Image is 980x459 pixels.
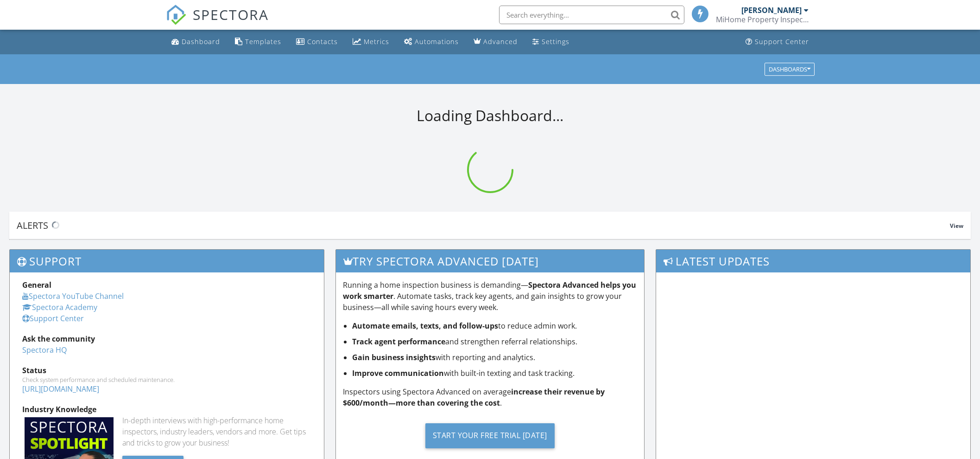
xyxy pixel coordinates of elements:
strong: Automate emails, texts, and follow-ups [352,321,498,331]
h3: Latest Updates [656,250,970,272]
li: and strengthen referral relationships. [352,336,638,347]
strong: Track agent performance [352,336,445,347]
img: The Best Home Inspection Software - Spectora [166,5,186,25]
div: Industry Knowledge [22,404,311,415]
li: with reporting and analytics. [352,352,638,363]
a: Settings [529,33,573,51]
strong: Gain business insights [352,352,436,362]
div: Status [22,365,311,376]
div: Check system performance and scheduled maintenance. [22,376,311,383]
div: [PERSON_NAME] [741,6,802,15]
a: [URL][DOMAIN_NAME] [22,384,99,394]
a: SPECTORA [166,13,269,32]
li: to reduce admin work. [352,320,638,331]
li: with built-in texting and task tracking. [352,368,638,379]
div: Contacts [307,37,338,46]
a: Spectora YouTube Channel [22,291,124,301]
a: Contacts [292,33,341,51]
div: Dashboards [769,66,810,72]
strong: Improve communication [352,368,444,378]
a: Start Your Free Trial [DATE] [343,416,638,455]
div: Ask the community [22,333,311,344]
a: Support Center [22,313,84,323]
h3: Try spectora advanced [DATE] [336,250,645,272]
div: Start Your Free Trial [DATE] [425,423,555,448]
a: Templates [231,33,285,51]
div: Metrics [364,37,389,46]
h3: Support [10,250,324,272]
div: Dashboard [182,37,220,46]
a: Spectora HQ [22,345,67,355]
div: Automations [415,37,459,46]
div: In-depth interviews with high-performance home inspectors, industry leaders, vendors and more. Ge... [122,415,311,448]
strong: General [22,280,51,290]
a: Metrics [349,33,393,51]
div: Settings [542,37,569,46]
p: Running a home inspection business is demanding— . Automate tasks, track key agents, and gain ins... [343,279,638,313]
strong: increase their revenue by $600/month—more than covering the cost [343,387,605,408]
span: SPECTORA [193,5,269,24]
p: Inspectors using Spectora Advanced on average . [343,386,638,408]
a: Support Center [742,33,813,51]
input: Search everything... [499,6,684,24]
strong: Spectora Advanced helps you work smarter [343,280,636,301]
div: Templates [245,37,281,46]
div: Alerts [17,219,950,232]
a: Advanced [470,33,521,51]
a: Spectora Academy [22,302,97,312]
button: Dashboards [765,63,815,76]
div: MiHome Property Inspections, LLC [716,15,809,24]
span: View [950,222,963,230]
div: Advanced [483,37,518,46]
a: Automations (Basic) [400,33,462,51]
a: Dashboard [168,33,224,51]
div: Support Center [755,37,809,46]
